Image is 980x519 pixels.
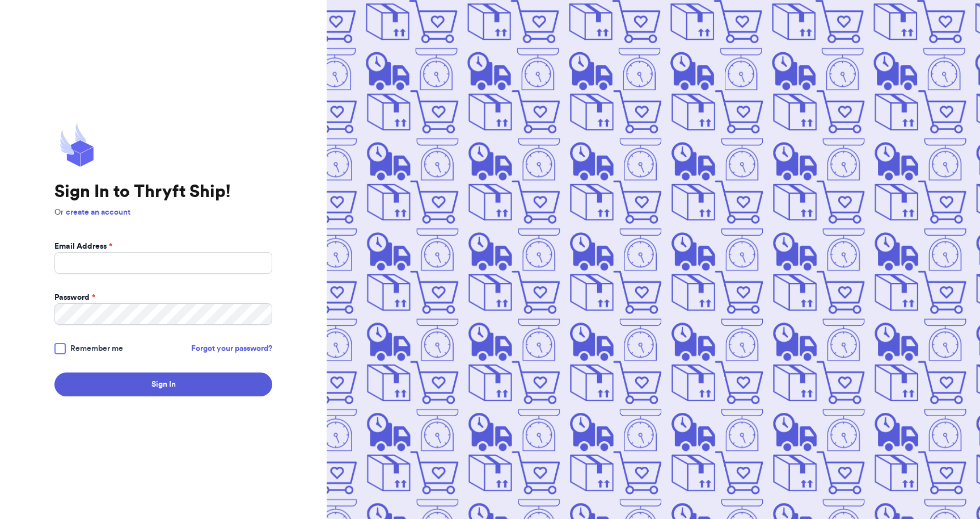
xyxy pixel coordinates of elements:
p: Or [54,207,272,218]
button: Sign In [54,372,272,396]
span: Remember me [70,343,123,354]
h1: Sign In to Thryft Ship! [54,182,272,202]
label: Email Address [54,241,112,252]
a: Forgot your password? [191,343,272,354]
label: Password [54,292,95,303]
a: create an account [66,208,130,216]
